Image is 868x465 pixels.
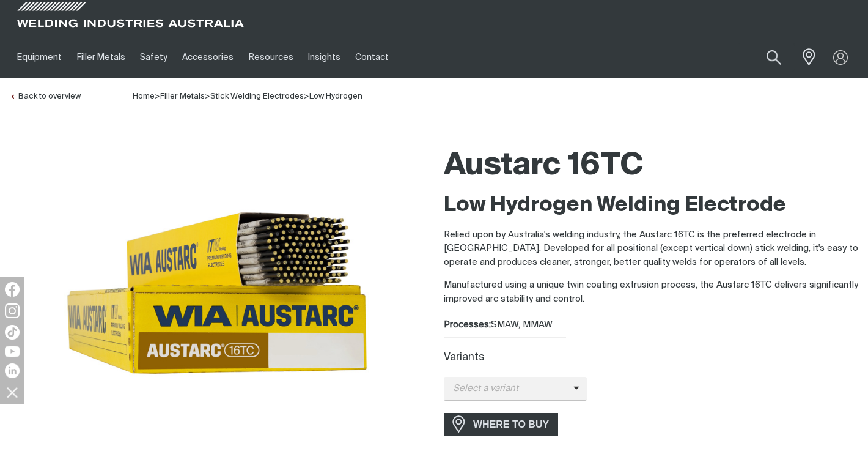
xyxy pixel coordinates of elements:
[5,363,20,378] img: LinkedIn
[160,92,205,100] a: Filler Metals
[5,325,20,340] img: TikTok
[444,352,484,363] label: Variants
[348,36,396,78] a: Contact
[175,36,241,78] a: Accessories
[133,91,155,100] a: Home
[133,92,155,100] span: Home
[444,278,858,306] p: Manufactured using a unique twin coating extrusion process, the Austarc 16TC delivers significant...
[10,92,81,100] a: Back to overview of Low Hydrogen
[444,318,858,332] div: SMAW, MMAW
[205,92,210,100] span: >
[304,92,309,100] span: >
[444,413,558,436] a: WHERE TO BUY
[5,303,20,318] img: Instagram
[444,382,573,396] span: Select a variant
[133,36,175,78] a: Safety
[155,92,160,100] span: >
[444,146,858,186] h1: Austarc 16TC
[309,92,362,100] a: Low Hydrogen
[444,320,491,329] strong: Processes:
[10,36,646,78] nav: Main
[241,36,301,78] a: Resources
[2,382,23,403] img: hide socials
[210,92,304,100] a: Stick Welding Electrodes
[69,36,132,78] a: Filler Metals
[738,43,795,72] input: Product name or item number...
[301,36,348,78] a: Insights
[444,228,858,270] p: Relied upon by Australia's welding industry, the Austarc 16TC is the preferred electrode in [GEOG...
[444,192,858,219] h2: Low Hydrogen Welding Electrode
[753,43,795,72] button: Search products
[465,415,557,434] span: WHERE TO BUY
[10,36,69,78] a: Equipment
[5,282,20,297] img: Facebook
[5,346,20,357] img: YouTube
[64,140,370,446] img: Austarc 16TC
